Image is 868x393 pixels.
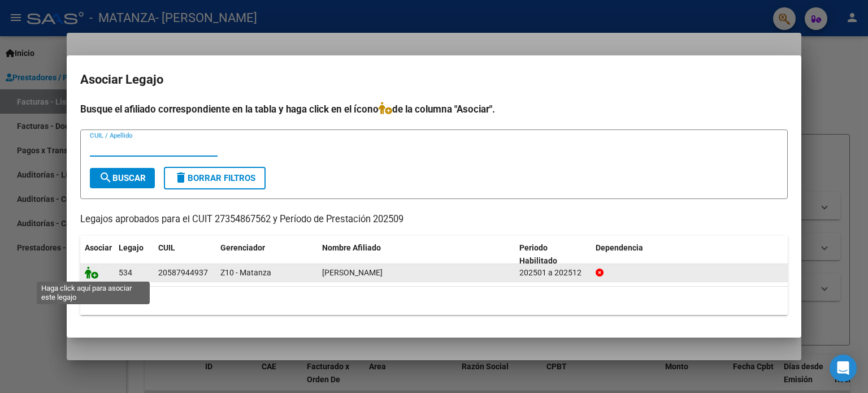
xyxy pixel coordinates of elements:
[591,236,788,273] datatable-header-cell: Dependencia
[80,102,788,116] h4: Busque el afiliado correspondiente en la tabla y haga click en el ícono de la columna "Asociar".
[322,268,383,277] span: OCON JUAN BAUTISTA
[80,69,788,90] h2: Asociar Legajo
[164,167,266,189] button: Borrar Filtros
[154,236,216,273] datatable-header-cell: CUIL
[322,243,381,252] span: Nombre Afiliado
[174,171,188,184] mat-icon: delete
[216,236,318,273] datatable-header-cell: Gerenciador
[515,236,591,273] datatable-header-cell: Periodo Habilitado
[90,168,155,188] button: Buscar
[174,173,255,183] span: Borrar Filtros
[114,236,154,273] datatable-header-cell: Legajo
[830,355,857,382] div: Open Intercom Messenger
[119,268,132,277] span: 534
[519,266,587,279] div: 202501 a 202512
[99,173,146,183] span: Buscar
[519,243,557,265] span: Periodo Habilitado
[158,243,175,252] span: CUIL
[220,268,271,277] span: Z10 - Matanza
[80,236,114,273] datatable-header-cell: Asociar
[119,243,144,252] span: Legajo
[99,171,112,184] mat-icon: search
[318,236,515,273] datatable-header-cell: Nombre Afiliado
[85,243,112,252] span: Asociar
[158,266,208,279] div: 20587944937
[220,243,265,252] span: Gerenciador
[80,287,788,315] div: 1 registros
[596,243,643,252] span: Dependencia
[80,213,788,227] p: Legajos aprobados para el CUIT 27354867562 y Período de Prestación 202509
